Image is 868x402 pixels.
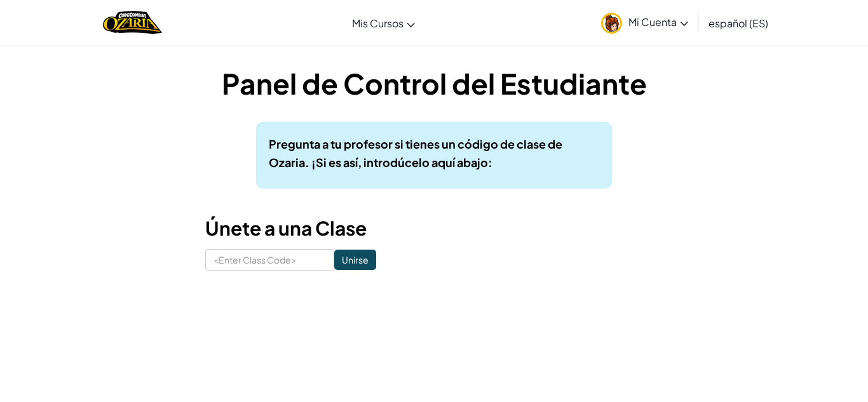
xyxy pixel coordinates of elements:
input: <Enter Class Code> [205,249,334,271]
span: Mi Cuenta [628,15,688,29]
span: Mis Cursos [352,17,403,30]
input: Unirse [334,250,376,270]
b: Pregunta a tu profesor si tienes un código de clase de Ozaria. ¡Si es así, introdúcelo aquí abajo: [269,137,562,170]
span: español (ES) [709,17,768,30]
a: Mis Cursos [346,6,421,40]
a: Mi Cuenta [595,3,695,43]
a: español (ES) [702,6,775,40]
img: Home [103,10,162,36]
h1: Panel de Control del Estudiante [205,64,663,103]
h3: Únete a una Clase [205,214,663,243]
a: Ozaria by CodeCombat logo [103,10,162,36]
img: avatar [601,13,622,34]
